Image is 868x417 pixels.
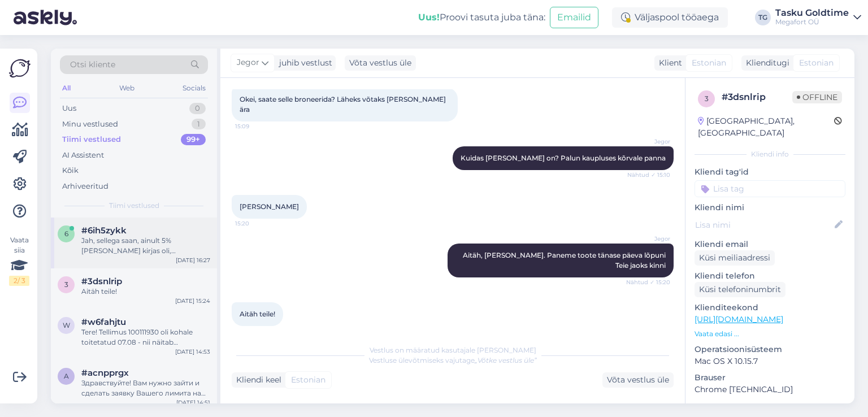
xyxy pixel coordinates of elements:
p: Operatsioonisüsteem [695,344,845,355]
span: Jegor [237,57,259,69]
div: juhib vestlust [275,57,332,69]
p: Kliendi nimi [695,202,845,214]
span: Estonian [692,57,726,69]
div: TG [755,10,771,25]
div: AI Assistent [62,150,104,161]
img: Askly Logo [9,58,31,79]
div: Kliendi info [695,149,845,159]
div: 1 [192,119,206,130]
i: „Võtke vestlus üle” [475,356,537,364]
div: Socials [180,81,208,95]
span: Vestlus on määratud kasutajale [PERSON_NAME] [370,346,536,354]
div: Tere! Tellimus 100111930 oli kohale toitetatud 07.08 - nii näitab Smartposti süsteem. [81,327,210,347]
div: Web [117,81,137,95]
span: Kuidas [PERSON_NAME] on? Palun kaupluses kõrvale panna [461,154,666,162]
span: w [63,321,70,329]
div: Uus [62,103,76,114]
span: Jegor [628,234,670,243]
div: Tasku Goldtime [775,8,849,18]
span: 3 [705,94,709,103]
p: Kliendi email [695,238,845,250]
div: [DATE] 14:51 [176,398,210,407]
div: All [60,81,73,95]
p: Klienditeekond [695,302,845,314]
p: Mac OS X 10.15.7 [695,355,845,367]
div: Jah, sellega saan, ainult 5% [PERSON_NAME] kirjas oli, [PERSON_NAME] saa. Kuid milles ikkagi siis... [81,236,210,256]
span: 15:09 [235,122,277,131]
span: Otsi kliente [70,59,115,71]
p: Kliendi telefon [695,270,845,282]
span: Offline [792,91,842,103]
div: Võta vestlus üle [345,55,416,71]
div: Aitäh teile! [81,286,210,297]
span: 15:20 [235,219,277,228]
div: 99+ [181,134,206,145]
span: #w6fahjtu [81,317,126,327]
div: Minu vestlused [62,119,118,130]
div: Klient [654,57,682,69]
b: Uus! [418,12,440,23]
p: Vaata edasi ... [695,329,845,339]
div: Megafort OÜ [775,18,849,27]
span: #3dsnlrip [81,276,122,286]
div: [GEOGRAPHIC_DATA], [GEOGRAPHIC_DATA] [698,115,834,139]
span: Estonian [291,374,325,386]
span: [PERSON_NAME] [240,202,299,211]
input: Lisa tag [695,180,845,197]
span: Nähtud ✓ 15:20 [626,278,670,286]
div: Klienditugi [741,57,789,69]
span: Okei, saate selle broneerida? Läheks võtaks [PERSON_NAME] ära [240,95,448,114]
div: Vaata siia [9,235,29,286]
div: 2 / 3 [9,276,29,286]
button: Emailid [550,7,598,28]
div: # 3dsnlrip [722,90,792,104]
span: 15:24 [235,327,277,335]
a: Tasku GoldtimeMegafort OÜ [775,8,861,27]
div: Kõik [62,165,79,176]
span: Estonian [799,57,834,69]
div: Küsi telefoninumbrit [695,282,785,297]
span: Aitäh teile! [240,310,275,318]
div: 0 [189,103,206,114]
span: a [64,372,69,380]
span: 6 [64,229,68,238]
div: Здравствуйте! Вам нужно зайти и сделать заявку Вашего лимита на сайте ESTO (предлагает рассрочку ... [81,378,210,398]
span: 3 [64,280,68,289]
span: Vestluse ülevõtmiseks vajutage [369,356,537,364]
span: #6ih5zykk [81,225,127,236]
div: Tiimi vestlused [62,134,121,145]
div: [DATE] 15:24 [175,297,210,305]
div: [DATE] 14:53 [175,347,210,356]
span: Tiimi vestlused [109,201,159,211]
div: Kliendi keel [232,374,281,386]
p: Kliendi tag'id [695,166,845,178]
span: Aitäh, [PERSON_NAME]. Paneme toote tänase päeva lõpuni Teie jaoks kinni [463,251,667,270]
span: #acnpprgx [81,368,129,378]
div: Proovi tasuta juba täna: [418,11,545,24]
div: Võta vestlus üle [602,372,674,388]
a: [URL][DOMAIN_NAME] [695,314,783,324]
div: Väljaspool tööaega [612,7,728,28]
input: Lisa nimi [695,219,832,231]
span: Jegor [628,137,670,146]
div: Arhiveeritud [62,181,108,192]
span: Nähtud ✓ 15:10 [627,171,670,179]
p: Brauser [695,372,845,384]
div: Küsi meiliaadressi [695,250,775,266]
div: [DATE] 16:27 [176,256,210,264]
p: Chrome [TECHNICAL_ID] [695,384,845,396]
